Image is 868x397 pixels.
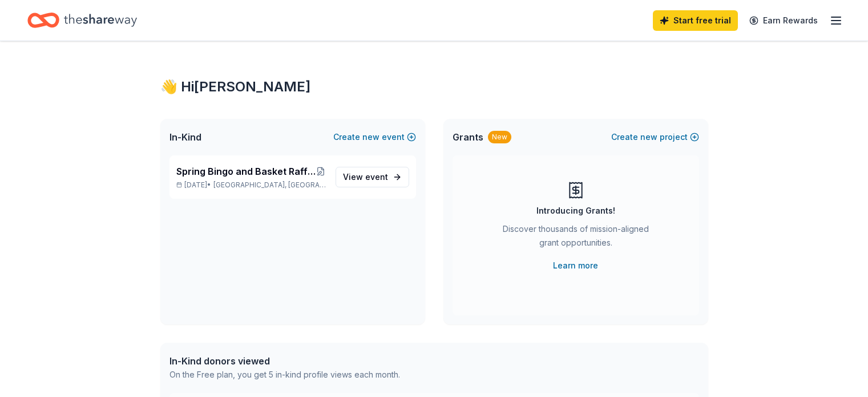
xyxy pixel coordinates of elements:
[611,130,699,144] button: Createnewproject
[333,130,416,144] button: Createnewevent
[169,130,201,144] span: In-Kind
[343,170,388,184] span: View
[653,10,738,31] a: Start free trial
[498,222,653,254] div: Discover thousands of mission-aligned grant opportunities.
[362,130,380,144] span: new
[160,78,708,96] div: 👋 Hi [PERSON_NAME]
[169,354,400,368] div: In-Kind donors viewed
[176,165,316,178] span: Spring Bingo and Basket Raffle for Middle School Student Council
[336,167,409,187] a: View event
[27,7,137,34] a: Home
[169,368,400,382] div: On the Free plan, you get 5 in-kind profile views each month.
[640,130,657,144] span: new
[365,172,388,182] span: event
[553,259,598,272] a: Learn more
[453,130,483,144] span: Grants
[488,131,511,143] div: New
[213,181,326,190] span: [GEOGRAPHIC_DATA], [GEOGRAPHIC_DATA]
[536,204,615,218] div: Introducing Grants!
[742,10,825,31] a: Earn Rewards
[176,181,326,190] p: [DATE] •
